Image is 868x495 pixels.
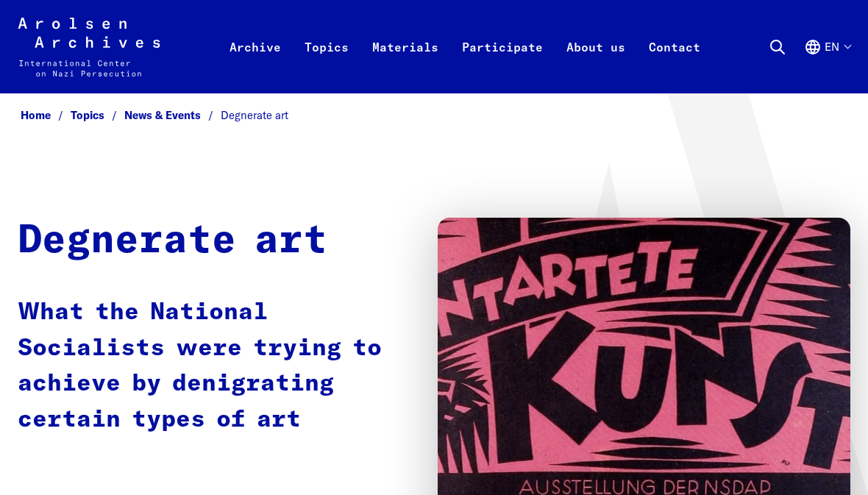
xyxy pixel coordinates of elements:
nav: Breadcrumb [18,104,850,127]
a: Materials [360,35,450,93]
a: Topics [293,35,360,93]
a: Home [21,108,71,122]
nav: Primary [218,18,712,76]
a: Contact [637,35,712,93]
h1: Degnerate art [18,218,327,265]
a: Participate [450,35,555,93]
a: About us [555,35,637,93]
p: What the National Socialists were trying to achieve by denigrating certain types of art [18,295,408,438]
a: News & Events [124,108,221,122]
a: Topics [71,108,124,122]
a: Archive [218,35,293,93]
button: English, language selection [804,38,850,90]
span: Degnerate art [221,108,288,122]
